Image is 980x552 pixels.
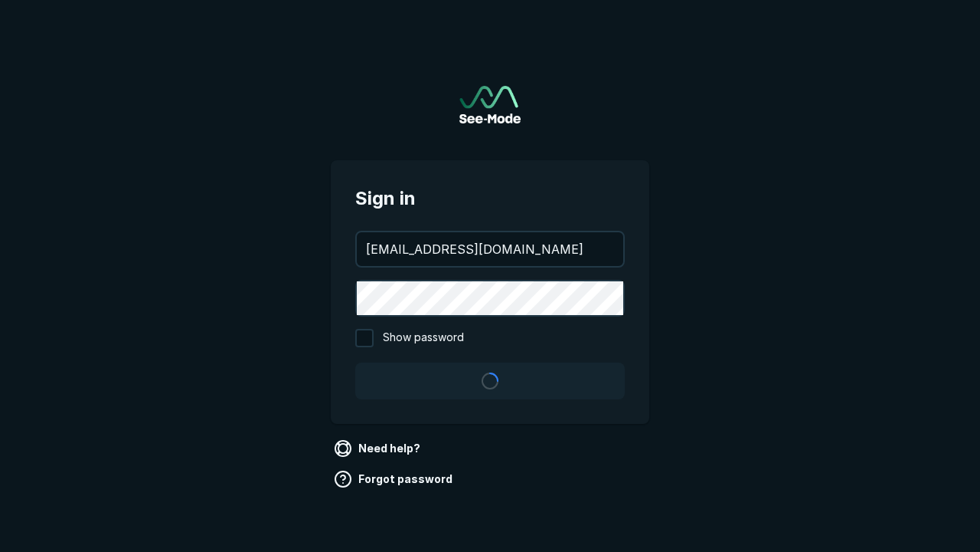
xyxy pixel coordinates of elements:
a: Need help? [331,436,426,461]
a: Forgot password [331,467,459,491]
span: Sign in [355,185,625,212]
a: Go to sign in [459,86,521,123]
img: See-Mode Logo [459,86,521,123]
span: Show password [383,329,464,347]
input: your@email.com [357,232,623,266]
